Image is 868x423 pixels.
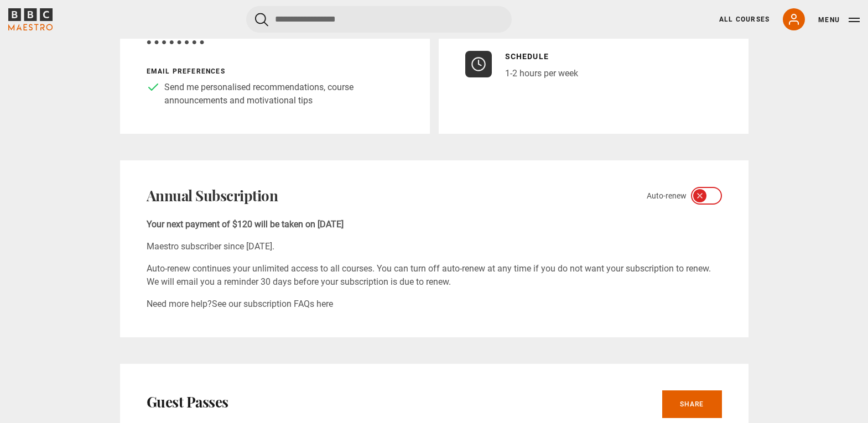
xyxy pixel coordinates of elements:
button: Submit the search query [255,13,268,27]
p: Schedule [505,51,578,62]
p: Email preferences [147,66,403,76]
h2: Annual Subscription [147,187,278,205]
p: Auto-renew continues your unlimited access to all courses. You can turn off auto-renew at any tim... [147,262,722,289]
h2: Guest Passes [147,393,228,411]
p: Need more help? [147,297,722,311]
span: ● ● ● ● ● ● ● ● [147,36,205,47]
button: Toggle navigation [818,14,860,25]
svg: BBC Maestro [8,8,53,30]
p: Send me personalised recommendations, course announcements and motivational tips [164,81,403,107]
p: Maestro subscriber since [DATE]. [147,240,722,253]
a: All Courses [719,14,770,24]
a: Share [662,390,722,418]
a: See our subscription FAQs here [212,299,333,309]
p: 1-2 hours per week [505,67,578,80]
span: Auto-renew [647,190,687,202]
input: Search [246,6,512,33]
b: Your next payment of $120 will be taken on [DATE] [147,219,344,229]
